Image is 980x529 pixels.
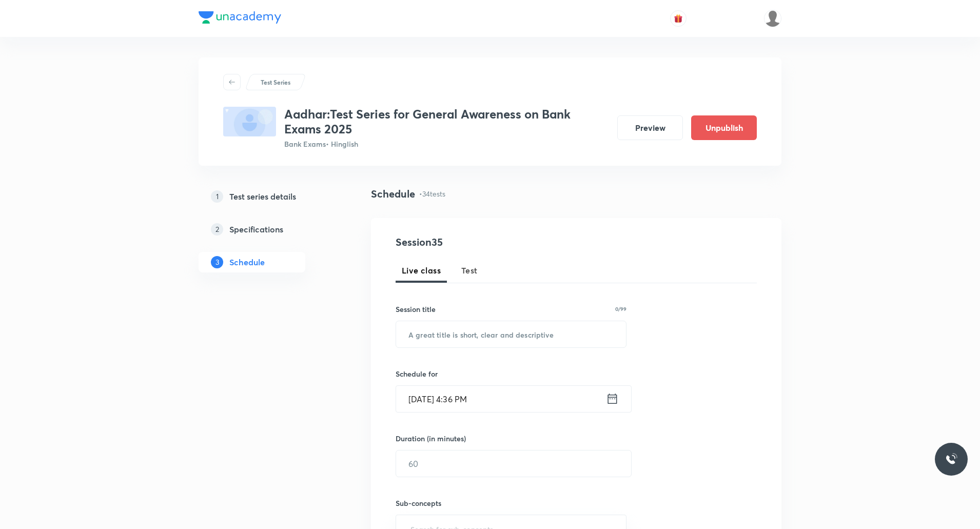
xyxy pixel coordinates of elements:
a: 1Test series details [199,186,338,207]
h5: Specifications [229,223,283,236]
img: Company Logo [199,11,281,24]
img: avatar [674,14,683,23]
span: Live class [402,264,441,277]
h6: Session title [396,304,436,315]
p: 1 [211,190,223,203]
p: 0/99 [615,306,626,311]
p: 2 [211,223,223,236]
p: • 34 tests [419,188,445,199]
a: Company Logo [199,11,281,26]
h3: Aadhar:Test Series for General Awareness on Bank Exams 2025 [284,107,609,136]
h4: Session 35 [396,234,583,250]
a: 2Specifications [199,219,338,240]
p: Test Series [261,77,290,87]
img: fallback-thumbnail.png [223,107,276,136]
h5: Test series details [229,190,296,203]
input: 60 [396,450,631,477]
img: ttu [945,453,957,465]
button: Unpublish [691,115,757,140]
input: A great title is short, clear and descriptive [396,321,626,347]
p: Bank Exams • Hinglish [284,139,609,149]
h6: Sub-concepts [396,498,626,508]
h4: Schedule [371,186,415,202]
h5: Schedule [229,256,265,268]
h6: Duration (in minutes) [396,433,466,444]
button: Preview [617,115,683,140]
button: avatar [670,10,687,27]
img: Piyush Mishra [764,10,781,27]
p: 3 [211,256,223,268]
h6: Schedule for [396,368,626,379]
span: Test [461,264,478,277]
